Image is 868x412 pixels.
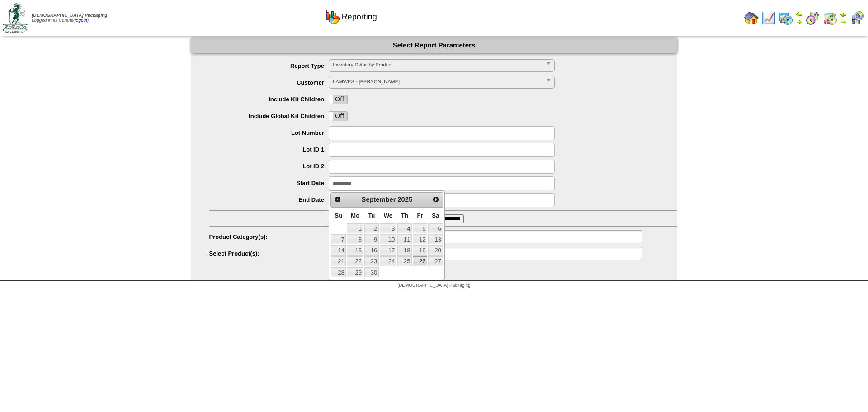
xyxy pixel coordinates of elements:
span: September [362,196,396,204]
span: Prev [334,196,341,203]
label: Customer: [209,79,329,86]
img: arrowleft.gif [796,11,803,18]
a: 11 [397,234,412,244]
a: 15 [347,245,363,255]
a: 4 [397,223,412,233]
span: Reporting [342,12,377,22]
img: zoroco-logo-small.webp [3,3,28,33]
label: Include Global Kit Children: [209,113,329,119]
label: Select Product(s): [209,250,329,257]
a: 16 [364,245,379,255]
label: Include Kit Children: [209,96,329,103]
span: Wednesday [384,212,393,219]
a: 26 [413,256,427,266]
span: Inventory Detail by Product [333,60,542,71]
label: Product Category(s): [209,233,329,240]
a: 8 [347,234,363,244]
span: Friday [417,212,423,219]
a: 9 [364,234,379,244]
a: 10 [380,234,396,244]
span: Sunday [335,212,342,219]
a: 24 [380,256,396,266]
img: arrowright.gif [796,18,803,25]
span: [DEMOGRAPHIC_DATA] Packaging [32,13,107,18]
a: 7 [331,234,346,244]
a: 29 [347,267,363,277]
a: Next [430,194,442,205]
a: 3 [380,223,396,233]
span: Monday [351,212,359,219]
img: line_graph.gif [761,11,776,25]
div: OnOff [329,111,348,121]
a: 2 [364,223,379,233]
a: 17 [380,245,396,255]
label: Off [329,95,347,104]
span: 2025 [397,196,412,204]
img: arrowleft.gif [840,11,847,18]
a: 25 [397,256,412,266]
label: Off [329,112,347,121]
img: calendarblend.gif [806,11,820,25]
img: calendarprod.gif [778,11,793,25]
label: Report Type: [209,62,329,69]
a: 6 [428,223,443,233]
span: Logged in as Ccrane [32,13,107,23]
a: (logout) [73,18,89,23]
label: Lot Number: [209,129,329,136]
a: 12 [413,234,427,244]
img: calendarinout.gif [823,11,837,25]
span: Thursday [401,212,408,219]
a: Prev [332,194,344,205]
img: arrowright.gif [840,18,847,25]
a: 5 [413,223,427,233]
div: OnOff [329,95,348,104]
a: 20 [428,245,443,255]
label: Start Date: [209,180,329,186]
span: [DEMOGRAPHIC_DATA] Packaging [397,283,470,288]
img: home.gif [744,11,759,25]
a: 28 [331,267,346,277]
img: calendarcustomer.gif [850,11,864,25]
a: 23 [364,256,379,266]
a: 22 [347,256,363,266]
label: Lot ID 2: [209,163,329,170]
span: Next [432,196,439,203]
a: 14 [331,245,346,255]
img: graph.gif [325,9,340,24]
a: 30 [364,267,379,277]
span: LAMWES - [PERSON_NAME] [333,76,542,87]
a: 18 [397,245,412,255]
label: Lot ID 1: [209,146,329,153]
label: End Date: [209,196,329,203]
div: Select Report Parameters [191,38,677,53]
a: 27 [428,256,443,266]
a: 21 [331,256,346,266]
span: Tuesday [368,212,375,219]
span: Saturday [432,212,439,219]
a: 1 [347,223,363,233]
a: 13 [428,234,443,244]
a: 19 [413,245,427,255]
